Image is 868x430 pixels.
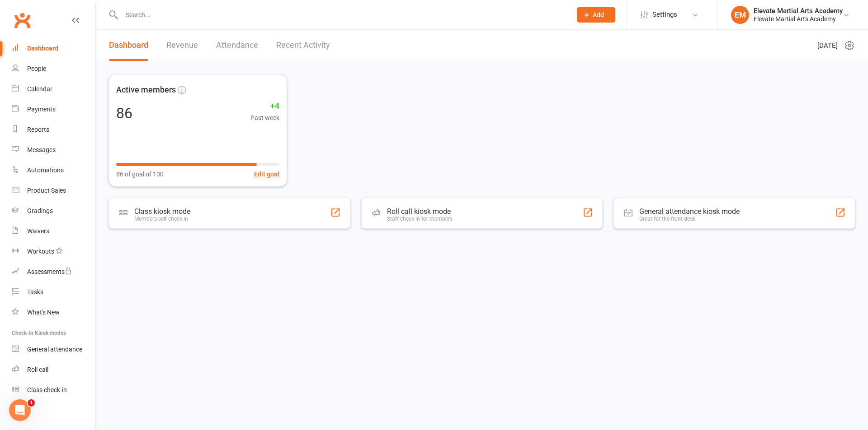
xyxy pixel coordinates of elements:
div: General attendance kiosk mode [639,207,740,216]
div: Elevate Martial Arts Academy [754,7,843,15]
span: Add [593,11,604,18]
div: Roll call kiosk mode [387,207,453,216]
div: Calendar [27,85,52,92]
button: Edit goal [254,169,279,179]
div: Payments [27,106,56,113]
a: Attendance [216,30,258,61]
a: Dashboard [109,30,148,61]
div: Automations [27,166,64,174]
div: EM [731,6,749,24]
div: 86 [116,106,132,120]
a: Clubworx [11,9,33,32]
div: Assessments [27,268,72,275]
div: Waivers [27,227,49,235]
div: Staff check-in for members [387,216,453,222]
div: Roll call [27,366,48,373]
a: Dashboard [12,38,95,59]
a: Roll call [12,360,95,380]
div: Great for the front desk [639,216,740,222]
a: General attendance kiosk mode [12,339,95,360]
a: Calendar [12,79,95,99]
div: Members self check-in [134,216,190,222]
div: General attendance [27,346,82,353]
a: People [12,59,95,79]
a: Workouts [12,241,95,262]
span: [DATE] [817,40,838,51]
a: Product Sales [12,180,95,201]
span: 1 [28,399,35,407]
a: Assessments [12,262,95,282]
span: +4 [250,100,279,113]
a: Class kiosk mode [12,380,95,400]
div: Reports [27,126,49,133]
div: Dashboard [27,45,58,52]
a: Messages [12,140,95,160]
div: Class check-in [27,386,67,393]
span: Settings [652,5,677,25]
div: Elevate Martial Arts Academy [754,15,843,23]
span: Active members [116,83,176,97]
a: Reports [12,120,95,140]
span: 86 of goal of 100 [116,169,164,179]
a: Tasks [12,282,95,302]
button: Add [577,7,615,23]
div: Tasks [27,288,43,296]
span: Past week [250,113,279,123]
a: Revenue [166,30,198,61]
a: Payments [12,99,95,120]
input: Search... [119,9,565,21]
a: Automations [12,160,95,180]
div: Messages [27,146,56,153]
div: Gradings [27,207,53,214]
div: Class kiosk mode [134,207,190,216]
div: Workouts [27,248,54,255]
a: What's New [12,302,95,323]
a: Gradings [12,201,95,221]
div: Product Sales [27,187,66,194]
a: Recent Activity [276,30,330,61]
div: People [27,65,46,72]
div: What's New [27,309,60,316]
a: Waivers [12,221,95,241]
iframe: Intercom live chat [9,399,31,421]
